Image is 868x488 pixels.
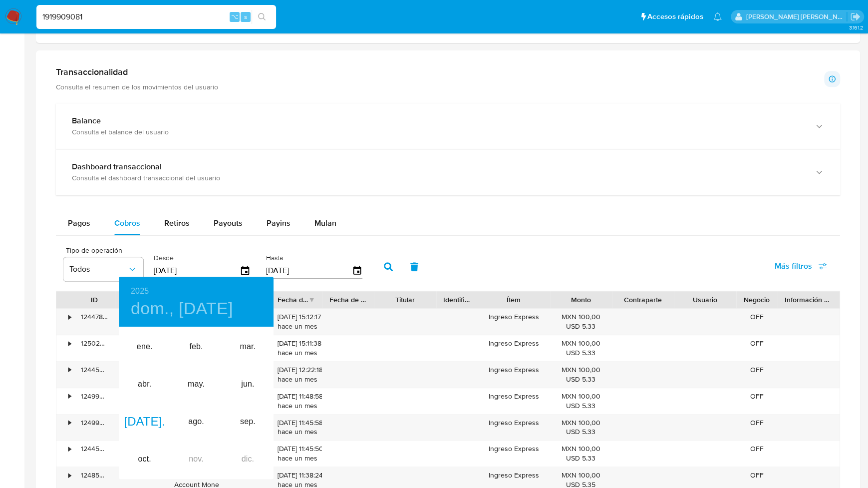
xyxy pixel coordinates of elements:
div: abr. [119,366,170,403]
div: mar. [222,328,274,366]
div: feb. [170,328,222,366]
div: oct. [119,441,170,478]
div: ago. [170,403,222,441]
div: ene. [119,328,170,366]
div: may. [170,366,222,403]
div: jun. [222,366,274,403]
div: [DATE]. [119,403,170,441]
button: dom., [DATE] [131,298,233,319]
div: sep. [222,403,274,441]
button: 2025 [131,284,149,298]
